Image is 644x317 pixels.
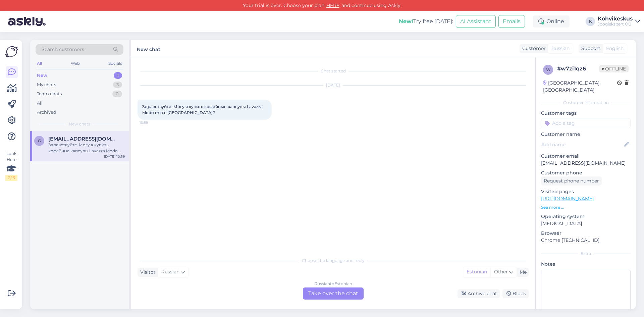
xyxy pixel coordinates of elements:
span: w [546,67,550,72]
p: [MEDICAL_DATA] [541,220,631,227]
span: Здравствуйте. Могу я купить кофейные капсулы Lavazza Modo mio в [GEOGRAPHIC_DATA]? [142,104,264,115]
span: Russian [551,45,570,52]
div: Kohvikeskus [598,16,633,21]
div: All [36,59,43,68]
img: Askly Logo [5,45,18,58]
p: Customer email [541,153,631,160]
span: 10:59 [140,120,165,125]
div: Customer information [541,100,631,106]
a: HERE [324,2,341,8]
p: Operating system [541,213,631,220]
div: 1 [114,72,122,79]
div: Archive chat [458,289,500,298]
p: Customer phone [541,169,631,176]
span: Other [494,269,508,275]
div: Web [69,59,81,68]
b: New! [399,18,413,24]
p: Customer name [541,131,631,138]
div: My chats [37,82,56,88]
button: Emails [498,15,525,28]
span: Russian [161,268,179,276]
p: Notes [541,261,631,268]
div: New [37,72,47,79]
input: Add name [541,141,623,148]
div: Visitor [138,269,156,276]
div: Chat started [138,68,529,74]
div: Try free [DATE]: [399,17,453,25]
p: [EMAIL_ADDRESS][DOMAIN_NAME] [541,160,631,167]
div: Team chats [37,91,62,97]
div: Customer [520,45,546,52]
div: Block [502,289,529,298]
a: KohvikeskusJoogiekspert OÜ [598,16,640,27]
div: K [586,17,595,26]
div: Take over the chat [303,287,364,300]
div: Choose the language and reply [138,258,529,264]
button: AI Assistant [456,15,496,28]
div: [GEOGRAPHIC_DATA], [GEOGRAPHIC_DATA] [543,80,617,94]
div: Archived [37,109,56,116]
div: Russian to Estonian [314,281,352,287]
a: [URL][DOMAIN_NAME] [541,196,594,202]
div: Me [517,269,527,276]
div: Extra [541,251,631,257]
p: Customer tags [541,110,631,117]
div: Здравствуйте. Могу я купить кофейные капсулы Lavazza Modo mio в [GEOGRAPHIC_DATA]? [48,142,125,154]
div: 2 / 3 [5,175,17,181]
div: [DATE] [138,82,529,88]
span: Search customers [42,46,84,53]
div: 0 [112,91,122,97]
div: All [37,100,43,107]
div: Socials [107,59,123,68]
span: English [606,45,624,52]
p: See more ... [541,204,631,210]
span: greyfish58@gmail.com [48,136,118,142]
div: [DATE] 10:59 [104,154,125,159]
span: New chats [69,121,90,127]
span: g [38,138,41,143]
p: Browser [541,230,631,237]
div: Look Here [5,151,17,181]
div: Online [533,15,570,28]
div: # w7zi1qz6 [557,65,599,73]
label: New chat [137,44,160,53]
span: Offline [599,65,629,72]
div: Estonian [463,267,490,277]
div: 3 [113,82,122,88]
div: Request phone number [541,176,602,186]
p: Visited pages [541,188,631,195]
div: Joogiekspert OÜ [598,21,633,27]
div: Support [579,45,600,52]
p: Chrome [TECHNICAL_ID] [541,237,631,244]
input: Add a tag [541,118,631,128]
